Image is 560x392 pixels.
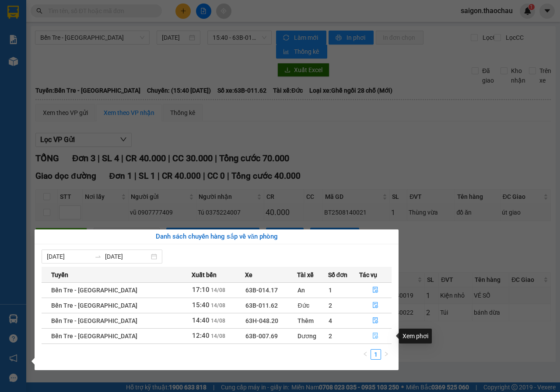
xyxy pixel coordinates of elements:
[371,350,381,359] a: 1
[192,301,210,309] span: 15:40
[211,318,225,324] span: 14/08
[359,270,377,280] span: Tác vụ
[297,301,327,310] div: Đức
[372,302,378,309] span: file-done
[329,287,332,294] span: 1
[371,349,381,360] li: 1
[24,9,47,17] span: Quận 5
[381,349,392,360] li: Next Page
[51,317,137,324] span: Bến Tre - [GEOGRAPHIC_DATA]
[329,317,332,324] span: 4
[14,44,18,52] span: 0
[245,270,252,280] span: Xe
[360,298,392,312] button: file-done
[360,314,392,328] button: file-done
[51,287,137,294] span: Bến Tre - [GEOGRAPHIC_DATA]
[42,232,392,242] div: Danh sách chuyến hàng sắp về văn phòng
[94,253,101,260] span: to
[3,28,43,37] span: 0909306402
[372,317,378,324] span: file-done
[67,43,130,54] td: CC:
[245,333,278,340] span: 63B-007.69
[125,60,130,70] span: 2
[372,287,378,294] span: file-done
[192,332,210,340] span: 12:40
[86,9,111,17] span: Bến Tre
[51,270,68,280] span: Tuyến
[245,317,278,324] span: 63H-048.20
[68,19,121,27] span: [PERSON_NAME]
[211,302,225,309] span: 14/08
[360,349,371,360] li: Previous Page
[3,19,17,27] span: Vĩnh
[360,349,371,360] button: left
[68,28,107,37] span: 0936060816
[245,287,278,294] span: 63B-014.17
[192,286,210,294] span: 17:10
[51,302,137,309] span: Bến Tre - [GEOGRAPHIC_DATA]
[192,270,217,280] span: Xuất bến
[372,333,378,340] span: file-done
[245,302,278,309] span: 63B-011.62
[399,329,432,343] div: Xem phơi
[297,270,314,280] span: Tài xế
[297,316,327,326] div: Thêm
[3,43,67,54] td: CR:
[211,333,225,339] span: 14/08
[68,9,130,17] p: Nhận:
[384,351,389,357] span: right
[329,333,332,340] span: 2
[78,44,100,52] span: 60.000
[51,333,137,340] span: Bến Tre - [GEOGRAPHIC_DATA]
[297,331,327,341] div: Dương
[47,252,91,261] input: Từ ngày
[360,329,392,343] button: file-done
[329,302,332,309] span: 2
[105,252,149,261] input: Đến ngày
[363,351,368,357] span: left
[115,61,125,69] span: SL:
[211,287,225,293] span: 14/08
[94,253,101,260] span: swap-right
[297,285,327,295] div: An
[360,283,392,297] button: file-done
[328,270,348,280] span: Số đơn
[381,349,392,360] button: right
[192,316,210,324] span: 14:40
[3,57,46,73] span: 2 - Thùng vừa (sách)
[3,9,66,17] p: Gửi từ:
